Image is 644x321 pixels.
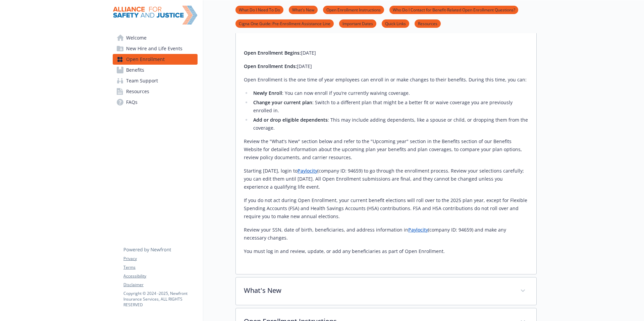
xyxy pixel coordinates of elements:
[323,6,384,13] a: Open Enrollment Instructions
[113,86,198,97] a: Resources
[408,227,428,233] a: Paylocity
[244,196,528,220] p: If you do not act during Open Enrollment, your current benefit elections will roll over to the 20...
[244,63,297,69] strong: Open Enrollment Ends:
[113,75,198,86] a: Team Support
[339,20,376,26] a: Important Dates
[123,264,197,270] a: Terms
[389,6,518,13] a: Who Do I Contact for Benefit-Related Open Enrollment Questions?
[113,43,198,54] a: New Hire and Life Events
[244,49,528,57] p: [DATE]
[113,97,198,108] a: FAQs
[126,33,147,43] span: Welcome
[235,6,283,13] a: What Do I Need To Do
[126,97,138,108] span: FAQs
[236,44,536,274] div: What Do I Need To Do
[251,89,528,97] li: : You can now enroll if you’re currently waiving coverage.
[244,167,528,191] p: Starting [DATE], login to (company ID: 94659) to go through the enrollment process. Review your s...
[123,282,197,288] a: Disclaimer
[415,20,441,26] a: Resources
[251,116,528,132] li: : This may include adding dependents, like a spouse or child, or dropping them from the coverage.
[126,65,144,75] span: Benefits
[126,86,149,97] span: Resources
[251,99,528,115] li: : Switch to a different plan that might be a better fit or waive coverage you are previously enro...
[244,226,528,242] p: Review your SSN, date of birth, beneficiaries, and address information in (company ID: 94659) and...
[113,65,198,75] a: Benefits
[244,137,528,162] p: Review the "What's New" section below and refer to the "Upcoming year" section in the Benefits se...
[123,291,197,308] p: Copyright © 2024 - 2025 , Newfront Insurance Services, ALL RIGHTS RESERVED
[113,54,198,65] a: Open Enrollment
[253,99,312,106] strong: Change your current plan
[126,75,158,86] span: Team Support
[244,285,512,296] p: What's New
[123,273,197,279] a: Accessibility
[382,20,409,26] a: Quick Links
[244,247,528,255] p: You must log in and review, update, or add any beneficiaries as part of Open Enrollment.
[253,117,328,123] strong: Add or drop eligible dependents
[244,76,528,84] p: Open Enrollment is the one time of year employees can enroll in or make changes to their benefits...
[289,6,318,13] a: What's New
[298,168,317,174] a: Paylocity
[244,62,528,70] p: [DATE]
[113,33,198,43] a: Welcome
[126,43,182,54] span: New Hire and Life Events
[244,50,301,56] strong: Open Enrollment Begins:
[126,54,165,65] span: Open Enrollment
[253,90,282,96] strong: Newly Enroll
[235,20,334,26] a: Cigna One Guide: Pre-Enrollment Assistance Line
[123,256,197,262] a: Privacy
[236,277,536,305] div: What's New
